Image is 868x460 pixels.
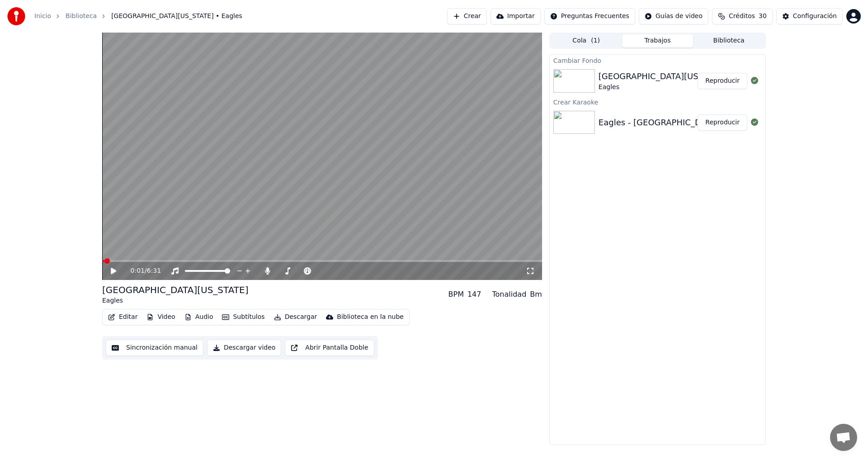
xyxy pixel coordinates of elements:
[218,311,268,323] button: Subtítulos
[530,289,542,300] div: Bm
[698,73,747,89] button: Reproducir
[729,12,755,21] span: Créditos
[270,311,321,323] button: Descargar
[550,55,765,66] div: Cambiar Fondo
[111,12,242,21] span: [GEOGRAPHIC_DATA][US_STATE] • Eagles
[106,340,203,356] button: Sincronización manual
[776,8,843,24] button: Configuración
[131,266,145,275] span: 0:01
[622,34,693,47] button: Trabajos
[448,289,464,300] div: BPM
[285,340,374,356] button: Abrir Pantalla Doble
[693,34,764,47] button: Biblioteca
[66,12,97,21] a: Biblioteca
[698,114,747,131] button: Reproducir
[337,313,404,322] div: Biblioteca en la nube
[793,12,837,21] div: Configuración
[599,116,765,129] div: Eagles - [GEOGRAPHIC_DATA][US_STATE]
[712,8,773,24] button: Créditos30
[639,8,708,24] button: Guías de video
[544,8,635,24] button: Preguntas Frecuentes
[143,311,179,323] button: Video
[550,96,765,107] div: Crear Karaoke
[599,83,730,92] div: Eagles
[207,340,281,356] button: Descargar video
[447,8,487,24] button: Crear
[599,70,730,83] div: [GEOGRAPHIC_DATA][US_STATE]
[551,34,622,47] button: Cola
[591,36,600,45] span: ( 1 )
[467,289,481,300] div: 147
[34,12,242,21] nav: breadcrumb
[102,284,249,296] div: [GEOGRAPHIC_DATA][US_STATE]
[830,424,857,451] div: Chat abierto
[102,296,249,305] div: Eagles
[147,266,161,275] span: 6:31
[181,311,217,323] button: Audio
[491,8,541,24] button: Importar
[131,266,152,275] div: /
[34,12,51,21] a: Inicio
[759,12,767,21] span: 30
[492,289,526,300] div: Tonalidad
[104,311,141,323] button: Editar
[7,7,25,25] img: youka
